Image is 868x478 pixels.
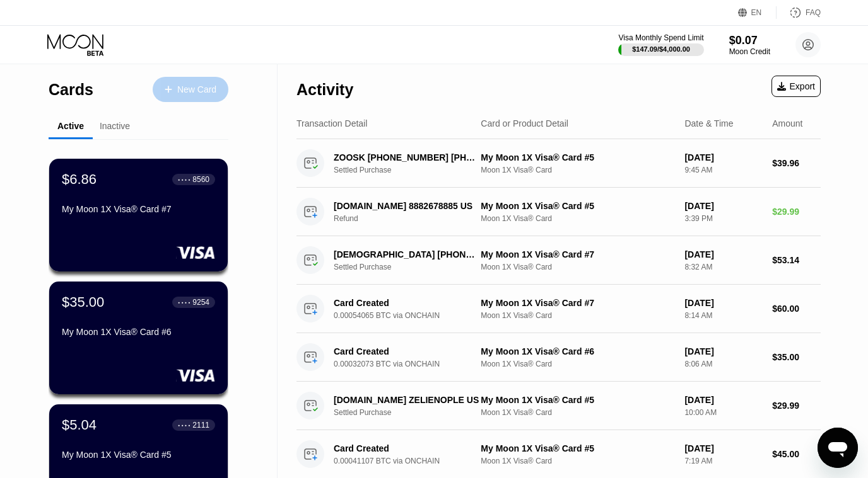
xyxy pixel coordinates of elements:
div: $35.00● ● ● ●9254My Moon 1X Visa® Card #6 [49,282,228,394]
div: $147.09 / $4,000.00 [632,45,690,53]
div: [DATE] [684,201,762,211]
div: EN [751,8,762,17]
div: 0.00041107 BTC via ONCHAIN [334,457,491,465]
div: Inactive [100,121,130,131]
div: Refund [334,214,491,223]
div: Moon 1X Visa® Card [481,457,674,465]
div: $0.07 [729,34,770,47]
div: My Moon 1X Visa® Card #5 [481,395,674,405]
div: ● ● ● ● [178,423,191,427]
div: My Moon 1X Visa® Card #7 [62,204,215,214]
div: Card Created [334,346,479,356]
div: Export [777,81,815,91]
div: ZOOSK [PHONE_NUMBER] [PHONE_NUMBER] USSettled PurchaseMy Moon 1X Visa® Card #5Moon 1X Visa® Card[... [296,139,821,188]
div: New Card [177,84,216,95]
div: 0.00054065 BTC via ONCHAIN [334,311,491,320]
div: 8:32 AM [684,263,762,271]
div: Visa Monthly Spend Limit$147.09/$4,000.00 [618,33,703,56]
div: My Moon 1X Visa® Card #5 [481,201,674,211]
div: Card Created0.00054065 BTC via ONCHAINMy Moon 1X Visa® Card #7Moon 1X Visa® Card[DATE]8:14 AM$60.00 [296,285,821,333]
div: $29.99 [772,207,821,217]
div: 9:45 AM [684,166,762,174]
div: 9254 [192,298,209,307]
div: My Moon 1X Visa® Card #5 [62,450,215,460]
div: ● ● ● ● [178,300,191,304]
div: Cards [49,81,93,99]
div: [DATE] [684,443,762,453]
div: [DATE] [684,152,762,162]
div: $0.07Moon Credit [729,34,770,56]
div: Activity [296,81,353,99]
div: Moon Credit [729,47,770,56]
div: My Moon 1X Visa® Card #7 [481,249,674,259]
div: 8560 [192,175,209,184]
div: 0.00032073 BTC via ONCHAIN [334,360,491,368]
div: $5.04 [62,417,97,433]
div: $35.00 [772,352,821,362]
div: ZOOSK [PHONE_NUMBER] [PHONE_NUMBER] US [334,152,479,162]
div: $35.00 [62,294,104,310]
div: [DATE] [684,346,762,356]
div: EN [738,6,777,19]
div: [DATE] [684,298,762,308]
iframe: Button to launch messaging window, conversation in progress [818,428,858,468]
div: Card Created [334,443,479,453]
div: ● ● ● ● [178,178,191,181]
div: $6.86● ● ● ●8560My Moon 1X Visa® Card #7 [49,159,228,271]
div: [DOMAIN_NAME] ZELIENOPLE US [334,395,479,405]
div: My Moon 1X Visa® Card #6 [62,327,215,337]
div: Settled Purchase [334,263,491,271]
div: 8:14 AM [684,311,762,320]
div: [DEMOGRAPHIC_DATA] [PHONE_NUMBER] US [334,249,479,259]
div: Active [57,121,84,131]
div: Date & Time [684,118,733,128]
div: [DOMAIN_NAME] ZELIENOPLE USSettled PurchaseMy Moon 1X Visa® Card #5Moon 1X Visa® Card[DATE]10:00 ... [296,382,821,430]
div: [DATE] [684,249,762,259]
div: FAQ [777,6,821,19]
div: Settled Purchase [334,408,491,417]
div: 8:06 AM [684,360,762,368]
div: My Moon 1X Visa® Card #6 [481,346,674,356]
div: $29.99 [772,401,821,411]
div: Moon 1X Visa® Card [481,263,674,271]
div: Settled Purchase [334,166,491,174]
div: Card Created0.00032073 BTC via ONCHAINMy Moon 1X Visa® Card #6Moon 1X Visa® Card[DATE]8:06 AM$35.00 [296,333,821,382]
div: Moon 1X Visa® Card [481,311,674,320]
div: FAQ [806,8,821,17]
div: Moon 1X Visa® Card [481,408,674,417]
div: My Moon 1X Visa® Card #7 [481,298,674,308]
div: Card or Product Detail [481,118,568,128]
div: Visa Monthly Spend Limit [618,33,703,42]
div: 2111 [192,421,209,430]
div: My Moon 1X Visa® Card #5 [481,152,674,162]
div: My Moon 1X Visa® Card #5 [481,443,674,453]
div: Moon 1X Visa® Card [481,214,674,223]
div: $6.86 [62,171,97,188]
div: Card Created [334,298,479,308]
div: Amount [772,118,802,128]
div: Moon 1X Visa® Card [481,166,674,174]
div: $60.00 [772,304,821,314]
div: $53.14 [772,255,821,265]
div: Export [771,76,821,97]
div: 10:00 AM [684,408,762,417]
div: [DATE] [684,395,762,405]
div: 7:19 AM [684,457,762,465]
div: Transaction Detail [296,118,367,128]
div: [DOMAIN_NAME] 8882678885 US [334,201,479,211]
div: [DOMAIN_NAME] 8882678885 USRefundMy Moon 1X Visa® Card #5Moon 1X Visa® Card[DATE]3:39 PM$29.99 [296,188,821,236]
div: Moon 1X Visa® Card [481,360,674,368]
div: [DEMOGRAPHIC_DATA] [PHONE_NUMBER] USSettled PurchaseMy Moon 1X Visa® Card #7Moon 1X Visa® Card[DA... [296,236,821,285]
div: $39.96 [772,158,821,168]
div: $45.00 [772,449,821,459]
div: 3:39 PM [684,214,762,223]
div: New Card [153,77,228,102]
